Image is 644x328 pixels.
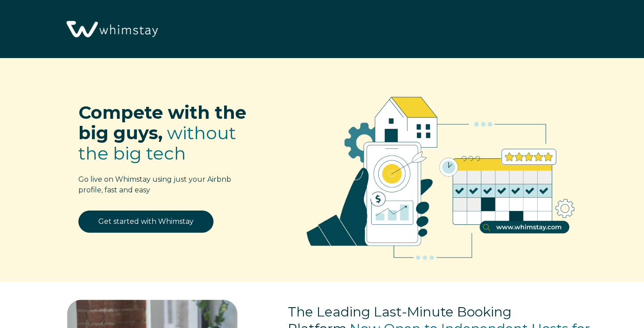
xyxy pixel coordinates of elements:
span: Compete with the big guys, [78,102,246,144]
span: without the big tech [78,122,236,164]
img: RBO Ilustrations-02 [285,71,597,276]
a: Get started with Whimstay [78,211,213,233]
img: Whimstay Logo-02 1 [62,4,161,55]
span: Go live on Whimstay using just your Airbnb profile, fast and easy [78,175,231,194]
